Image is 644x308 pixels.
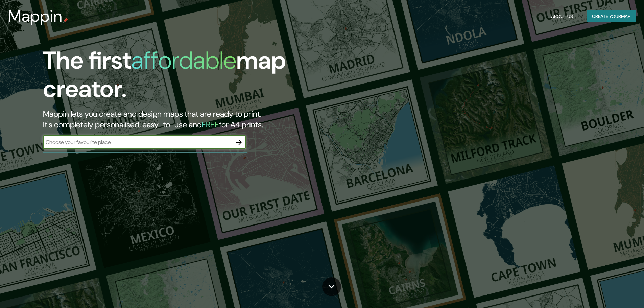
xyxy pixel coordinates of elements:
[548,10,576,23] button: About Us
[587,10,636,23] button: Create yourmap
[43,46,365,109] h1: The first map creator.
[63,18,68,23] img: mappin-pin
[131,45,236,76] h1: affordable
[8,7,63,26] h3: Mappin
[43,109,365,130] h2: Mappin lets you create and design maps that are ready to print. It's completely personalised, eas...
[202,119,219,130] h5: FREE
[43,138,232,146] input: Choose your favourite place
